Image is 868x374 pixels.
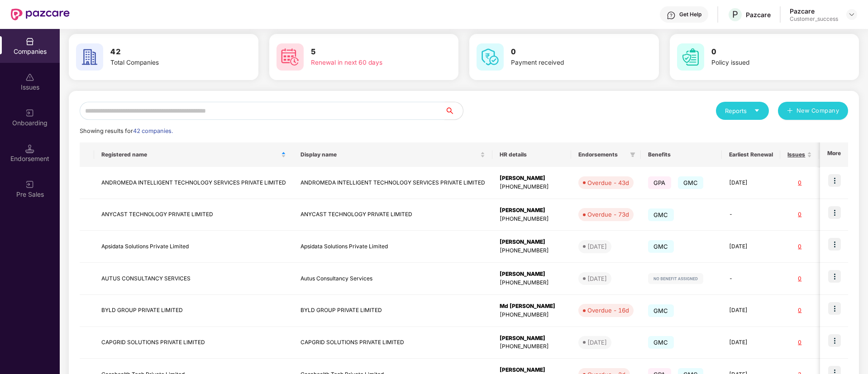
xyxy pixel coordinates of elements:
[722,142,780,167] th: Earliest Renewal
[25,37,34,46] img: svg+xml;base64,PHN2ZyBpZD0iQ29tcGFuaWVzIiB4bWxucz0iaHR0cDovL3d3dy53My5vcmcvMjAwMC9zdmciIHdpZHRoPS...
[578,151,626,158] span: Endorsements
[500,174,564,183] div: [PERSON_NAME]
[500,238,564,246] div: [PERSON_NAME]
[828,270,841,283] img: icon
[101,151,279,158] span: Registered name
[293,231,492,263] td: Apsidata Solutions Private Limited
[80,128,173,134] span: Showing results for
[500,246,564,255] div: [PHONE_NUMBER]
[444,102,463,120] button: search
[722,167,780,199] td: [DATE]
[722,263,780,295] td: -
[492,142,571,167] th: HR details
[25,144,34,153] img: svg+xml;base64,PHN2ZyB3aWR0aD0iMTQuNSIgaGVpZ2h0PSIxNC41IiB2aWV3Qm94PSIwIDAgMTYgMTYiIGZpbGw9Im5vbm...
[787,210,812,219] div: 0
[732,9,738,20] span: P
[511,58,625,68] div: Payment received
[94,295,293,327] td: BYLD GROUP PRIVATE LIMITED
[587,338,607,347] div: [DATE]
[780,142,819,167] th: Issues
[500,302,564,311] div: Md [PERSON_NAME]
[828,206,841,219] img: icon
[787,338,812,347] div: 0
[828,302,841,315] img: icon
[311,46,425,58] h3: 5
[293,142,492,167] th: Display name
[293,199,492,231] td: ANYCAST TECHNOLOGY PRIVATE LIMITED
[848,11,855,18] img: svg+xml;base64,PHN2ZyBpZD0iRHJvcGRvd24tMzJ4MzIiIHhtbG5zPSJodHRwOi8vd3d3LnczLm9yZy8yMDAwL3N2ZyIgd2...
[796,106,839,115] span: New Company
[787,275,812,283] div: 0
[277,43,304,71] img: svg+xml;base64,PHN2ZyB4bWxucz0iaHR0cDovL3d3dy53My5vcmcvMjAwMC9zdmciIHdpZHRoPSI2MCIgaGVpZ2h0PSI2MC...
[587,306,629,315] div: Overdue - 16d
[828,238,841,251] img: icon
[477,43,504,71] img: svg+xml;base64,PHN2ZyB4bWxucz0iaHR0cDovL3d3dy53My5vcmcvMjAwMC9zdmciIHdpZHRoPSI2MCIgaGVpZ2h0PSI2MC...
[311,58,425,68] div: Renewal in next 60 days
[500,334,564,343] div: [PERSON_NAME]
[628,149,637,160] span: filter
[94,199,293,231] td: ANYCAST TECHNOLOGY PRIVATE LIMITED
[293,167,492,199] td: ANDROMEDA INTELLIGENT TECHNOLOGY SERVICES PRIVATE LIMITED
[722,327,780,359] td: [DATE]
[500,279,564,287] div: [PHONE_NUMBER]
[444,107,463,114] span: search
[94,327,293,359] td: CAPGRID SOLUTIONS PRIVATE LIMITED
[500,215,564,223] div: [PHONE_NUMBER]
[787,306,812,315] div: 0
[722,199,780,231] td: -
[787,108,793,115] span: plus
[754,108,760,114] span: caret-down
[787,179,812,187] div: 0
[11,9,70,20] img: New Pazcare Logo
[587,178,629,187] div: Overdue - 43d
[722,295,780,327] td: [DATE]
[648,208,674,221] span: GMC
[293,327,492,359] td: CAPGRID SOLUTIONS PRIVATE LIMITED
[787,151,805,158] span: Issues
[94,263,293,295] td: AUTUS CONSULTANCY SERVICES
[828,174,841,187] img: icon
[293,263,492,295] td: Autus Consultancy Services
[648,304,674,317] span: GMC
[778,102,848,120] button: plusNew Company
[725,106,760,115] div: Reports
[790,15,838,23] div: Customer_success
[679,11,701,18] div: Get Help
[648,176,671,189] span: GPA
[667,11,676,20] img: svg+xml;base64,PHN2ZyBpZD0iSGVscC0zMngzMiIgeG1sbnM9Imh0dHA6Ly93d3cudzMub3JnLzIwMDAvc3ZnIiB3aWR0aD...
[25,109,34,118] img: svg+xml;base64,PHN2ZyB3aWR0aD0iMjAiIGhlaWdodD0iMjAiIHZpZXdCb3g9IjAgMCAyMCAyMCIgZmlsbD0ibm9uZSIgeG...
[677,43,704,71] img: svg+xml;base64,PHN2ZyB4bWxucz0iaHR0cDovL3d3dy53My5vcmcvMjAwMC9zdmciIHdpZHRoPSI2MCIgaGVpZ2h0PSI2MC...
[711,46,825,58] h3: 0
[630,152,635,157] span: filter
[25,180,34,189] img: svg+xml;base64,PHN2ZyB3aWR0aD0iMjAiIGhlaWdodD0iMjAiIHZpZXdCb3g9IjAgMCAyMCAyMCIgZmlsbD0ibm9uZSIgeG...
[500,183,564,191] div: [PHONE_NUMBER]
[500,206,564,215] div: [PERSON_NAME]
[787,242,812,251] div: 0
[300,151,478,158] span: Display name
[511,46,625,58] h3: 0
[500,342,564,351] div: [PHONE_NUMBER]
[587,274,607,283] div: [DATE]
[500,311,564,319] div: [PHONE_NUMBER]
[648,336,674,349] span: GMC
[746,10,771,19] div: Pazcare
[110,58,224,68] div: Total Companies
[94,231,293,263] td: Apsidata Solutions Private Limited
[110,46,224,58] h3: 42
[648,273,703,284] img: svg+xml;base64,PHN2ZyB4bWxucz0iaHR0cDovL3d3dy53My5vcmcvMjAwMC9zdmciIHdpZHRoPSIxMjIiIGhlaWdodD0iMj...
[790,7,838,15] div: Pazcare
[587,210,629,219] div: Overdue - 73d
[293,295,492,327] td: BYLD GROUP PRIVATE LIMITED
[76,43,103,71] img: svg+xml;base64,PHN2ZyB4bWxucz0iaHR0cDovL3d3dy53My5vcmcvMjAwMC9zdmciIHdpZHRoPSI2MCIgaGVpZ2h0PSI2MC...
[133,128,173,134] span: 42 companies.
[828,334,841,347] img: icon
[587,242,607,251] div: [DATE]
[711,58,825,68] div: Policy issued
[641,142,722,167] th: Benefits
[722,231,780,263] td: [DATE]
[500,270,564,279] div: [PERSON_NAME]
[678,176,704,189] span: GMC
[94,167,293,199] td: ANDROMEDA INTELLIGENT TECHNOLOGY SERVICES PRIVATE LIMITED
[820,142,848,167] th: More
[25,73,34,82] img: svg+xml;base64,PHN2ZyBpZD0iSXNzdWVzX2Rpc2FibGVkIiB4bWxucz0iaHR0cDovL3d3dy53My5vcmcvMjAwMC9zdmciIH...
